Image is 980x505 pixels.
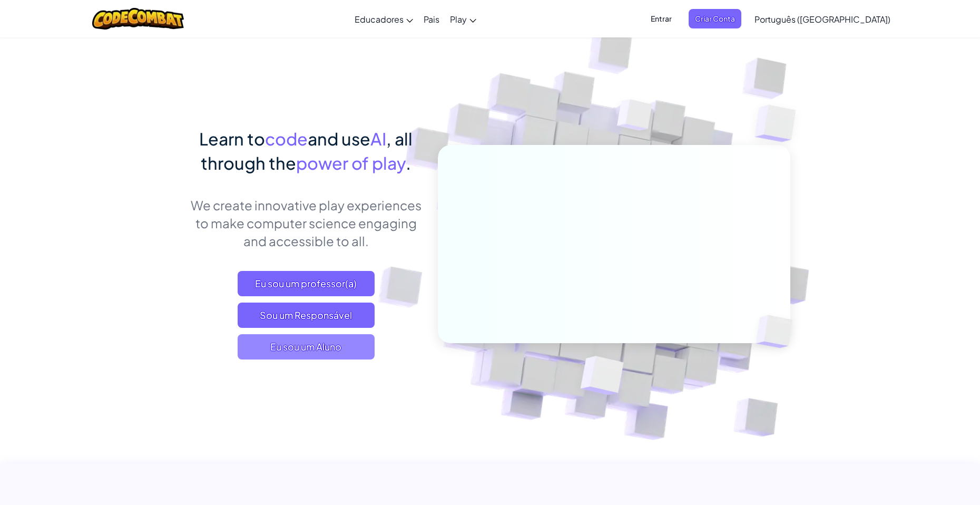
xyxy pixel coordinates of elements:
[199,128,265,149] span: Learn to
[190,196,422,250] p: We create innovative play experiences to make computer science engaging and accessible to all.
[370,128,386,149] span: AI
[296,152,406,173] span: power of play
[308,128,370,149] span: and use
[749,5,896,33] a: Português ([GEOGRAPHIC_DATA])
[418,5,445,33] a: Pais
[689,9,741,28] button: Criar Conta
[597,79,673,157] img: Overlap cubes
[406,152,411,173] span: .
[644,9,678,28] button: Entrar
[92,8,184,30] img: CodeCombat logo
[238,271,375,296] a: Eu sou um professor(a)
[445,5,482,33] a: Play
[450,14,467,25] span: Play
[238,303,375,328] a: Sou um Responsável
[555,334,649,421] img: Overlap cubes
[739,293,818,370] img: Overlap cubes
[355,14,404,25] span: Educadores
[238,334,375,360] button: Eu sou um Aluno
[734,79,825,168] img: Overlap cubes
[349,5,418,33] a: Educadores
[754,14,890,25] span: Português ([GEOGRAPHIC_DATA])
[265,128,308,149] span: code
